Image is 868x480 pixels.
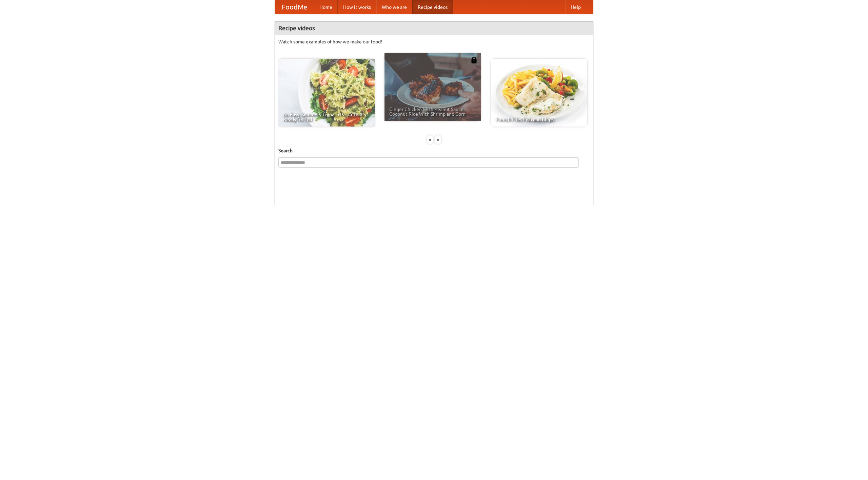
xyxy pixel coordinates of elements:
[427,135,433,144] div: «
[283,112,370,122] span: An Easy, Summery Tomato Pasta That's Ready for Fall
[376,0,412,14] a: Who we are
[491,59,587,127] a: French Fries Fish and Chips
[496,117,583,122] span: French Fries Fish and Chips
[278,59,375,127] a: An Easy, Summery Tomato Pasta That's Ready for Fall
[275,21,593,35] h4: Recipe videos
[314,0,338,14] a: Home
[278,38,590,45] p: Watch some examples of how we make our food!
[435,135,441,144] div: »
[275,0,314,14] a: FoodMe
[412,0,453,14] a: Recipe videos
[338,0,376,14] a: How it works
[565,0,586,14] a: Help
[278,147,590,154] h5: Search
[471,57,477,63] img: 483408.png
